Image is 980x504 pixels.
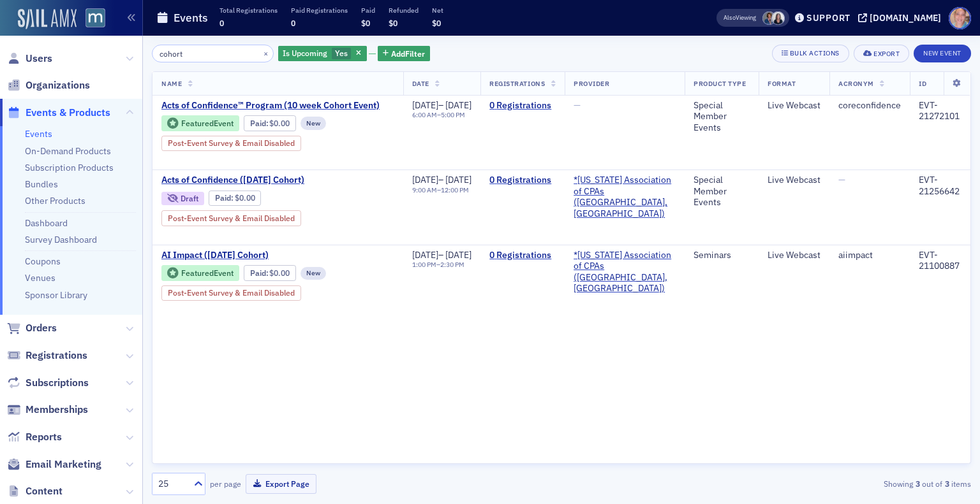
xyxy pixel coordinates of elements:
[919,100,961,122] div: EVT-21272101
[724,13,736,22] div: Also
[215,193,231,203] a: Paid
[210,478,241,489] label: per page
[25,178,58,190] a: Bundles
[244,265,296,280] div: Paid: 0 - $0
[25,195,85,206] a: Other Products
[181,195,198,202] div: Draft
[209,191,261,206] div: Paid: 0 - $0
[244,115,296,131] div: Paid: 0 - $0
[26,321,57,335] span: Orders
[7,349,87,363] a: Registrations
[7,106,110,120] a: Events & Products
[441,110,465,119] time: 5:00 PM
[772,45,849,62] button: Bulk Actions
[25,128,52,140] a: Events
[25,234,97,245] a: Survey Dashboard
[161,175,376,186] span: Acts of Confidence (Oct. 2025 Cohort)
[412,250,472,261] div: –
[694,79,746,88] span: Product Type
[432,6,443,15] p: Net
[7,484,63,498] a: Content
[694,250,750,261] div: Seminars
[26,106,110,120] span: Events & Products
[26,430,62,444] span: Reports
[161,192,204,205] div: Draft
[215,193,235,203] span: :
[7,78,90,92] a: Organizations
[260,47,272,59] button: ×
[7,430,62,444] a: Reports
[854,45,909,62] button: Export
[7,457,101,472] a: Email Marketing
[26,349,87,363] span: Registrations
[771,11,785,25] span: Kelly Brown
[161,265,239,281] div: Featured Event
[574,99,581,111] span: —
[768,250,820,261] div: Live Webcast
[161,136,301,151] div: Post-Event Survey
[694,100,750,134] div: Special Member Events
[25,217,68,229] a: Dashboard
[412,174,438,185] span: [DATE]
[85,8,105,28] img: SailAMX
[412,175,472,186] div: –
[161,175,394,186] a: Acts of Confidence ([DATE] Cohort)
[838,100,901,112] div: coreconfidence
[574,175,676,219] span: *Maryland Association of CPAs (Timonium, MD)
[291,18,295,28] span: 0
[269,268,290,278] span: $0.00
[77,8,105,30] a: View Homepage
[391,48,425,59] span: Add Filter
[445,99,471,111] span: [DATE]
[489,175,556,186] a: 0 Registrations
[913,478,922,489] strong: 3
[161,210,301,226] div: Post-Event Survey
[838,250,901,261] div: aiimpact
[412,261,472,269] div: –
[768,175,820,186] div: Live Webcast
[919,79,926,88] span: ID
[949,7,971,29] span: Profile
[489,79,545,88] span: Registrations
[440,260,464,269] time: 2:30 PM
[18,9,77,29] a: SailAMX
[161,285,301,301] div: Post-Event Survey
[219,18,224,28] span: 0
[412,249,438,261] span: [DATE]
[412,185,437,194] time: 9:00 AM
[250,119,266,128] a: Paid
[768,100,820,112] div: Live Webcast
[278,46,367,62] div: Yes
[25,256,61,267] a: Coupons
[152,45,274,62] input: Search…
[489,100,556,112] a: 0 Registrations
[250,119,270,128] span: :
[26,403,88,417] span: Memberships
[441,185,469,194] time: 12:00 PM
[250,268,266,278] a: Paid
[301,267,326,280] div: New
[914,47,971,58] a: New Event
[25,162,114,173] a: Subscription Products
[161,115,239,131] div: Featured Event
[389,18,397,28] span: $0
[7,376,89,390] a: Subscriptions
[873,50,900,57] div: Export
[25,145,111,157] a: On-Demand Products
[7,321,57,335] a: Orders
[694,175,750,208] div: Special Member Events
[378,46,430,62] button: AddFilter
[412,186,472,194] div: –
[724,13,756,22] span: Viewing
[942,478,951,489] strong: 3
[574,175,676,219] a: *[US_STATE] Association of CPAs ([GEOGRAPHIC_DATA], [GEOGRAPHIC_DATA])
[26,376,89,390] span: Subscriptions
[412,79,429,88] span: Date
[246,474,316,494] button: Export Page
[806,12,850,24] div: Support
[235,193,255,203] span: $0.00
[291,6,348,15] p: Paid Registrations
[919,250,961,272] div: EVT-21100887
[161,250,376,261] span: AI Impact (November 2025 Cohort)
[26,457,101,472] span: Email Marketing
